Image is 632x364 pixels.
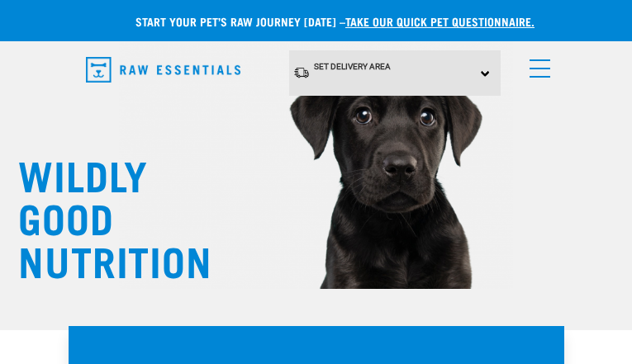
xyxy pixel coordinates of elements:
[521,50,551,79] a: menu
[18,152,183,281] h1: WILDLY GOOD NUTRITION
[345,18,535,24] a: take our quick pet questionnaire.
[314,62,391,71] span: Set Delivery Area
[293,66,310,79] img: van-moving.png
[86,57,240,83] img: Raw Essentials Logo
